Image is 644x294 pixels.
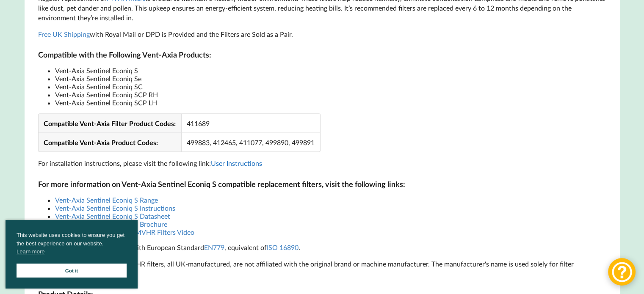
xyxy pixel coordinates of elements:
[17,247,44,256] a: cookies - Learn more
[204,243,224,251] a: EN779
[38,30,606,39] p: with Royal Mail or DPD is Provided and the Filters are Sold as a Pair.
[39,132,181,151] td: Compatible Vent-Axia Product Codes:
[55,82,606,91] li: Vent-Axia Sentinel Econiq SC
[181,132,320,151] td: 499883, 412465, 411077, 499890, 499891
[38,243,606,253] p: All of our MVHR filters comply with European Standard , equivalent of .
[55,196,158,204] a: Vent-Axia Sentinel Econiq S Range
[17,231,127,258] span: This website uses cookies to ensure you get the best experience on our website.
[211,159,262,167] a: User Instructions
[17,264,127,278] a: Got it cookie
[267,243,299,251] a: ISO 16890
[55,91,606,99] li: Vent-Axia Sentinel Econiq SCP RH
[38,50,606,60] h3: Compatible with the Following Vent-Axia Products:
[181,114,320,132] td: 411689
[38,159,606,168] p: For installation instructions, please visit the following link:
[6,220,138,289] div: cookieconsent
[38,30,90,38] a: Free UK Shipping
[55,66,606,74] li: Vent-Axia Sentinel Econiq S
[38,179,606,189] h3: For more information on Vent-Axia Sentinel Econiq S compatible replacement filters, visit the fol...
[55,99,606,107] li: Vent-Axia Sentinel Econiq SCP LH
[55,204,175,212] a: Vent-Axia Sentinel Econiq S Instructions
[39,114,181,132] td: Compatible Vent-Axia Filter Product Codes:
[55,74,606,82] li: Vent-Axia Sentinel Econiq Se
[55,212,170,220] a: Vent-Axia Sentinel Econiq S Datasheet
[38,259,606,279] p: Our compatible replacement MVHR filters, all UK-manufactured, are not affiliated with the origina...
